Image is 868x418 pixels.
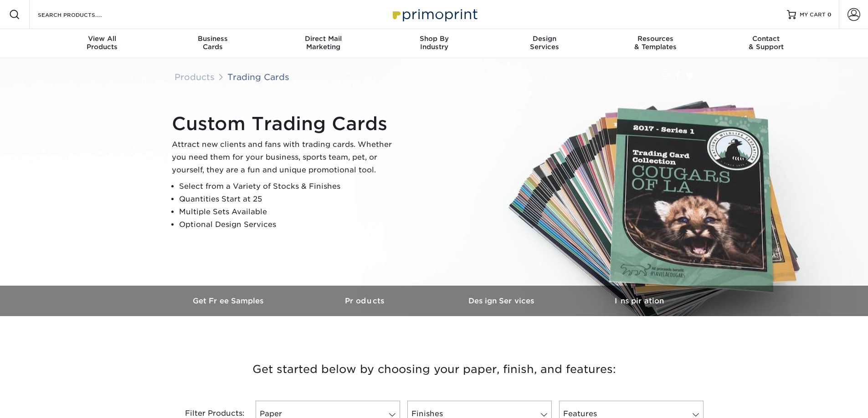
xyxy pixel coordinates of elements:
[268,29,379,58] a: Direct MailMarketing
[434,286,571,316] a: Design Services
[800,11,826,19] span: MY CART
[379,35,489,43] span: Shop By
[268,35,379,43] span: Direct Mail
[489,35,600,51] div: Services
[179,218,400,231] li: Optional Design Services
[47,35,158,43] span: View All
[168,349,701,390] h3: Get started below by choosing your paper, finish, and features:
[161,286,298,316] a: Get Free Samples
[600,35,711,43] span: Resources
[227,72,289,82] a: Trading Cards
[157,35,268,43] span: Business
[157,35,268,51] div: Cards
[827,11,832,18] span: 0
[489,35,600,43] span: Design
[571,297,708,305] h3: Inspiration
[711,29,822,58] a: Contact& Support
[389,5,480,24] img: Primoprint
[379,35,489,51] div: Industry
[711,35,822,43] span: Contact
[161,297,298,305] h3: Get Free Samples
[571,286,708,316] a: Inspiration
[711,35,822,51] div: & Support
[172,138,400,176] p: Attract new clients and fans with trading cards. Whether you need them for your business, sports ...
[175,72,215,82] a: Products
[298,286,434,316] a: Products
[298,297,434,305] h3: Products
[47,29,158,58] a: View AllProducts
[600,35,711,51] div: & Templates
[157,29,268,58] a: BusinessCards
[434,297,571,305] h3: Design Services
[47,35,158,51] div: Products
[489,29,600,58] a: DesignServices
[179,206,400,218] li: Multiple Sets Available
[179,193,400,206] li: Quantities Start at 25
[172,113,400,135] h1: Custom Trading Cards
[268,35,379,51] div: Marketing
[600,29,711,58] a: Resources& Templates
[37,9,126,20] input: SEARCH PRODUCTS.....
[179,180,400,193] li: Select from a Variety of Stocks & Finishes
[379,29,489,58] a: Shop ByIndustry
